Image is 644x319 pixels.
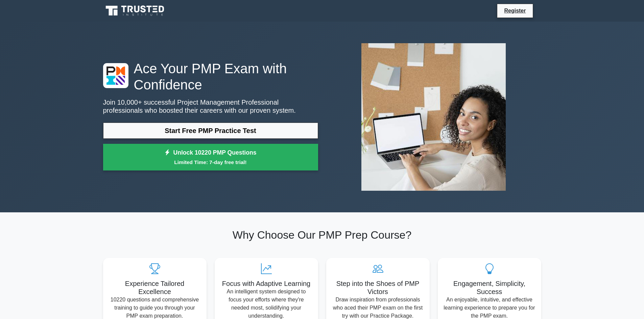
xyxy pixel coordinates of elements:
[103,229,541,241] h2: Why Choose Our PMP Prep Course?
[443,280,536,296] h5: Engagement, Simplicity, Success
[500,6,530,15] a: Register
[332,280,424,296] h5: Step into the Shoes of PMP Victors
[103,144,318,171] a: Unlock 10220 PMP QuestionsLimited Time: 7-day free trial!
[103,123,318,139] a: Start Free PMP Practice Test
[103,98,318,114] p: Join 10,000+ successful Project Management Professional professionals who boosted their careers w...
[112,158,310,166] small: Limited Time: 7-day free trial!
[103,60,318,93] h1: Ace Your PMP Exam with Confidence
[109,280,201,296] h5: Experience Tailored Excellence
[220,280,313,288] h5: Focus with Adaptive Learning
